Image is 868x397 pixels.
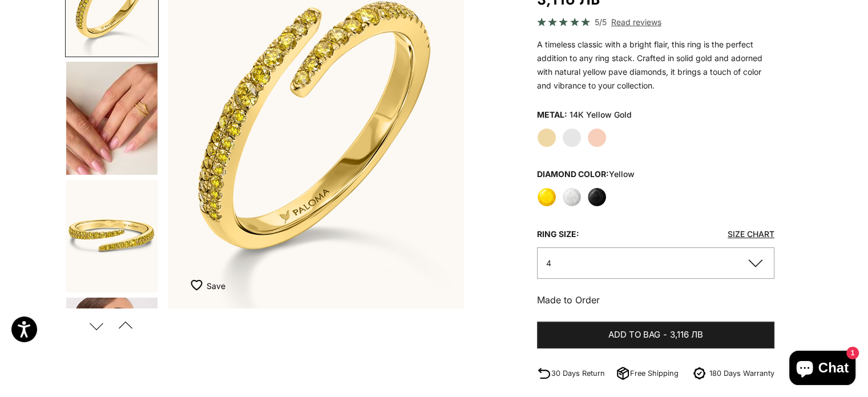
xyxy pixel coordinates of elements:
img: #YellowGold #RoseGold #WhiteGold [66,62,158,175]
legend: Metal: [537,106,567,123]
span: Read reviews [611,15,661,29]
variant-option-value: yellow [609,169,635,179]
legend: Ring size: [537,226,579,243]
p: Made to Order [537,292,774,307]
p: 30 Days Return [551,367,605,379]
inbox-online-store-chat: Shopify online store chat [786,351,859,388]
a: 5/5 Read reviews [537,15,774,29]
button: 4 [537,247,774,279]
p: Free Shipping [630,367,679,379]
span: 5/5 [595,15,607,29]
span: 3,116 лв [670,328,703,342]
p: A timeless classic with a bright flair, this ring is the perfect addition to any ring stack. Craf... [537,38,774,93]
img: wishlist [191,279,207,291]
variant-option-value: 14K Yellow Gold [570,106,632,123]
button: Add to bag-3,116 лв [537,322,774,349]
button: Add to Wishlist [191,274,225,297]
span: Add to bag [608,328,660,342]
a: Size Chart [728,229,774,239]
img: #YellowGold [66,180,158,292]
button: Go to item 5 [65,179,159,294]
p: 180 Days Warranty [709,367,774,379]
legend: Diamond Color: [537,166,635,183]
button: Go to item 4 [65,61,159,176]
span: 4 [546,258,551,268]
